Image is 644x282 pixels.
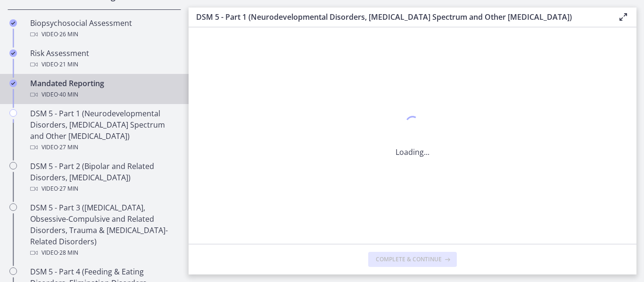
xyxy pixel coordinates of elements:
[30,202,177,258] div: DSM 5 - Part 3 ([MEDICAL_DATA], Obsessive-Compulsive and Related Disorders, Trauma & [MEDICAL_DAT...
[30,48,177,70] div: Risk Assessment
[196,11,603,23] h3: DSM 5 - Part 1 (Neurodevelopmental Disorders, [MEDICAL_DATA] Spectrum and Other [MEDICAL_DATA])
[58,59,78,70] span: · 21 min
[30,161,177,194] div: DSM 5 - Part 2 (Bipolar and Related Disorders, [MEDICAL_DATA])
[58,89,78,100] span: · 40 min
[58,29,78,40] span: · 26 min
[30,89,177,100] div: Video
[58,183,78,194] span: · 27 min
[368,252,457,267] button: Complete & continue
[58,247,78,258] span: · 28 min
[30,108,177,153] div: DSM 5 - Part 1 (Neurodevelopmental Disorders, [MEDICAL_DATA] Spectrum and Other [MEDICAL_DATA])
[30,247,177,258] div: Video
[30,183,177,194] div: Video
[30,78,177,100] div: Mandated Reporting
[9,49,17,57] i: Completed
[30,29,177,40] div: Video
[30,17,177,40] div: Biopsychosocial Assessment
[58,142,78,153] span: · 27 min
[396,146,429,158] p: Loading...
[9,19,17,27] i: Completed
[376,256,442,263] span: Complete & continue
[30,59,177,70] div: Video
[396,113,429,135] div: 1
[9,80,17,87] i: Completed
[30,142,177,153] div: Video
